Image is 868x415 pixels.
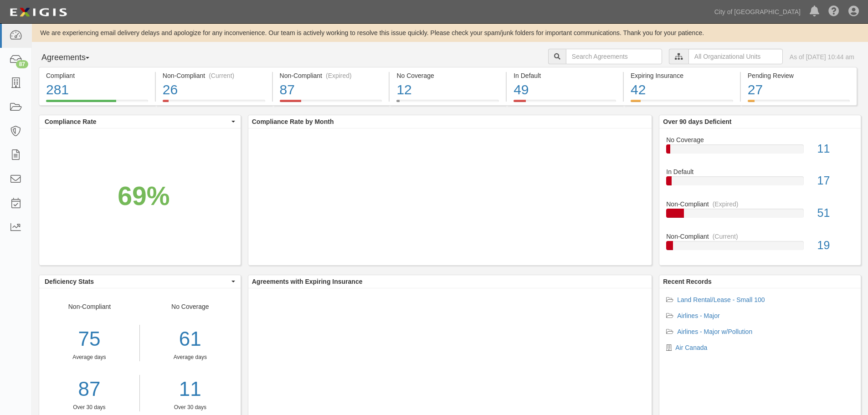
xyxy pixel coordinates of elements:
[677,296,765,303] a: Land Rental/Lease - Small 100
[7,4,70,20] img: logo-5460c22ac91f19d4615b14bd174203de0afe785f0fc80cf4dbbc73dc1793850b.png
[811,205,861,221] div: 51
[46,80,148,100] div: 281
[140,302,241,411] div: No Coverage
[663,118,731,125] b: Over 90 days Deficient
[39,49,107,67] button: Agreements
[828,6,839,17] i: Help Center - Complianz
[163,71,265,80] div: Non-Compliant (Current)
[252,278,363,285] b: Agreements with Expiring Insurance
[659,135,861,144] div: No Coverage
[666,167,854,200] a: In Default17
[209,71,234,80] div: (Current)
[16,60,28,68] div: 87
[156,100,272,107] a: Non-Compliant(Current)26
[390,100,506,107] a: No Coverage12
[507,100,623,107] a: In Default49
[688,49,783,64] input: All Organizational Units
[32,28,868,37] div: We are experiencing email delivery delays and apologize for any inconvenience. Our team is active...
[748,71,850,80] div: Pending Review
[624,100,740,107] a: Expiring Insurance42
[39,404,139,411] div: Over 30 days
[252,118,334,125] b: Compliance Rate by Month
[396,80,499,100] div: 12
[147,404,234,411] div: Over 30 days
[39,275,241,288] button: Deficiency Stats
[514,71,616,80] div: In Default
[147,375,234,404] a: 11
[118,178,169,215] div: 69%
[677,328,752,335] a: Airlines - Major w/Pollution
[39,100,155,107] a: Compliant281
[659,200,861,209] div: Non-Compliant
[666,200,854,232] a: Non-Compliant(Expired)51
[39,354,139,361] div: Average days
[666,135,854,168] a: No Coverage11
[39,302,140,411] div: Non-Compliant
[147,354,234,361] div: Average days
[713,200,739,209] div: (Expired)
[39,375,139,404] a: 87
[811,173,861,189] div: 17
[713,232,738,241] div: (Current)
[273,100,389,107] a: Non-Compliant(Expired)87
[675,344,707,351] a: Air Canada
[811,237,861,254] div: 19
[790,52,854,61] div: As of [DATE] 10:44 am
[666,232,854,257] a: Non-Compliant(Current)19
[631,71,733,80] div: Expiring Insurance
[46,71,148,80] div: Compliant
[39,115,241,128] button: Compliance Rate
[45,277,229,286] span: Deficiency Stats
[663,278,712,285] b: Recent Records
[748,80,850,100] div: 27
[659,232,861,241] div: Non-Compliant
[163,80,265,100] div: 26
[631,80,733,100] div: 42
[39,325,139,354] div: 75
[811,141,861,157] div: 11
[280,71,382,80] div: Non-Compliant (Expired)
[566,49,662,64] input: Search Agreements
[659,167,861,176] div: In Default
[710,3,805,21] a: City of [GEOGRAPHIC_DATA]
[514,80,616,100] div: 49
[677,312,719,319] a: Airlines - Major
[396,71,499,80] div: No Coverage
[147,325,234,354] div: 61
[326,71,352,80] div: (Expired)
[45,117,229,126] span: Compliance Rate
[280,80,382,100] div: 87
[741,100,857,107] a: Pending Review27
